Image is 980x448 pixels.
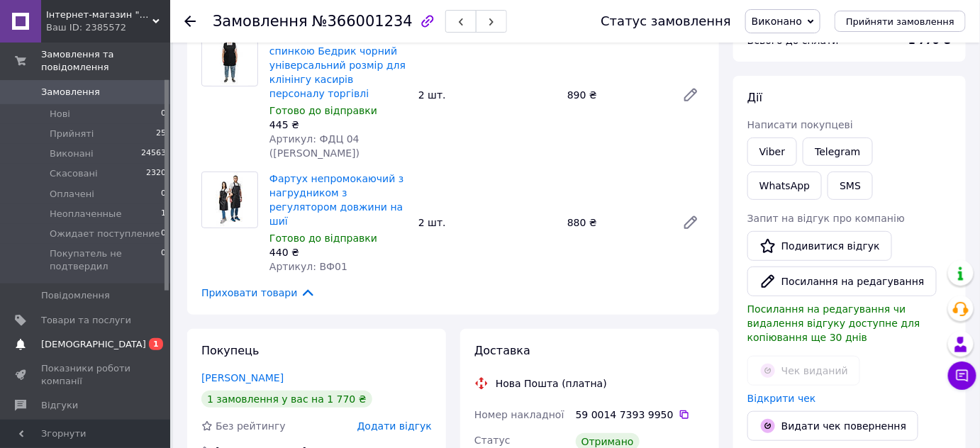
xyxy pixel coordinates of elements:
span: 0 [161,188,166,201]
div: Нова Пошта (платна) [492,376,611,391]
span: Доставка [474,344,530,357]
span: 1 [149,338,163,350]
span: 0 [161,228,166,240]
a: WhatsApp [747,172,822,200]
span: №366001234 [312,13,413,30]
span: Артикул: ФДЦ 04 ([PERSON_NAME]) [269,133,360,159]
span: Замовлення [41,86,100,99]
div: 880 ₴ [562,213,671,233]
span: Повідомлення [41,289,110,302]
a: Редагувати [676,208,705,237]
span: Відгуки [41,399,78,412]
div: 2 шт. [413,213,562,233]
span: Замовлення та повідомлення [41,48,170,74]
a: Подивитися відгук [747,231,892,261]
a: Telegram [803,138,872,166]
span: Інтернет-магазин "МедВіК" [46,9,152,21]
span: Виконані [50,147,94,160]
b: 1 770 ₴ [908,35,952,46]
span: 1 [161,208,166,220]
a: Фартух подвійний зі спинкою Бедрик чорний універсальний розмір для клінінгу касирів персоналу тор... [269,31,406,99]
div: 59 0014 7393 9950 [576,408,705,422]
span: Виконано [752,16,802,27]
div: 445 ₴ [269,118,407,132]
span: Додати відгук [357,420,432,432]
span: Без рейтингу [216,420,286,432]
span: [DEMOGRAPHIC_DATA] [41,338,146,351]
button: Прийняти замовлення [835,11,966,32]
button: Посилання на редагування [747,267,937,296]
span: Посилання на редагування чи видалення відгуку доступне для копіювання ще 30 днів [747,303,920,343]
a: [PERSON_NAME] [201,372,284,383]
a: Viber [747,138,797,166]
span: 24563 [141,147,166,160]
span: 0 [161,247,166,273]
div: 890 ₴ [562,85,671,105]
span: Ожидает поступление [50,228,160,240]
button: Видати чек повернення [747,411,918,441]
span: Товари та послуги [41,314,131,327]
img: Фартух подвійний зі спинкою Бедрик чорний універсальний розмір для клінінгу касирів персоналу тор... [211,30,249,86]
span: 2320 [146,167,166,180]
span: Оплачені [50,188,94,201]
a: Фартух непромокаючий з нагрудником з регулятором довжини на шиї [269,173,403,227]
span: Всього до сплати [747,35,839,46]
span: Покупатель не подтвердил [50,247,161,273]
span: Прийняті [50,128,94,140]
span: Скасовані [50,167,98,180]
span: Приховати товари [201,285,316,301]
div: Повернутися назад [184,14,196,28]
span: Готово до відправки [269,233,377,244]
span: Готово до відправки [269,105,377,116]
div: Ваш ID: 2385572 [46,21,170,34]
div: 440 ₴ [269,245,407,259]
span: Запит на відгук про компанію [747,213,905,224]
a: Редагувати [676,81,705,109]
span: Прийняти замовлення [846,16,954,27]
span: Показники роботи компанії [41,362,131,388]
span: Нові [50,108,70,121]
span: Неоплаченные [50,208,121,220]
a: Відкрити чек [747,393,816,404]
div: 1 замовлення у вас на 1 770 ₴ [201,391,372,408]
div: Статус замовлення [601,14,731,28]
img: Фартух непромокаючий з нагрудником з регулятором довжини на шиї [211,172,249,228]
span: Номер накладної [474,409,564,420]
span: Замовлення [213,13,308,30]
button: SMS [828,172,873,200]
span: 25 [156,128,166,140]
span: Дії [747,91,762,104]
span: 0 [161,108,166,121]
div: 2 шт. [413,85,562,105]
button: Чат з покупцем [948,362,976,390]
span: Покупець [201,344,260,357]
span: Написати покупцеві [747,119,853,130]
span: Артикул: ВФ01 [269,261,347,272]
